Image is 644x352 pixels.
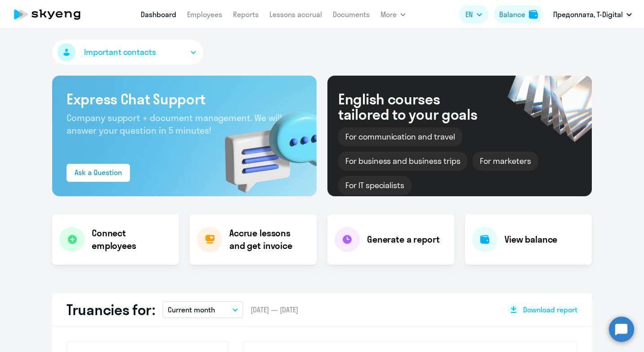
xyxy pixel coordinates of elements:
span: Download report [523,305,577,315]
div: For communication and travel [338,127,462,146]
a: Lessons accrual [269,10,322,19]
a: Reports [233,10,259,19]
h3: Express Chat Support [67,90,302,108]
span: Company support + document management. We will answer your question in 5 minutes! [67,112,282,136]
button: Important contacts [52,40,203,65]
p: Предоплата, T-Digital [553,9,623,20]
span: More [380,9,397,20]
img: bg-img [212,95,317,196]
div: Balance [499,9,525,20]
h2: Truancies for: [67,301,155,319]
button: EN [459,5,488,23]
button: Ask a Question [67,164,130,182]
h4: View balance [505,233,557,246]
div: Ask a Question [75,167,122,178]
a: Dashboard [141,10,176,19]
h4: Generate a report [367,233,439,246]
div: For IT specialists [338,176,411,195]
div: For marketers [473,152,538,171]
h4: Accrue lessons and get invoice [229,227,308,252]
span: [DATE] — [DATE] [250,305,298,315]
button: Balancebalance [494,5,543,23]
p: Current month [168,304,215,315]
button: More [380,5,406,23]
button: Предоплата, T-Digital [549,4,636,25]
span: Important contacts [84,46,156,58]
img: balance [529,10,538,19]
div: For business and business trips [338,152,467,171]
span: EN [465,9,473,20]
a: Documents [333,10,370,19]
button: Current month [162,301,243,318]
h4: Connect employees [92,227,172,252]
div: English courses tailored to your goals [338,91,492,122]
a: Employees [187,10,222,19]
